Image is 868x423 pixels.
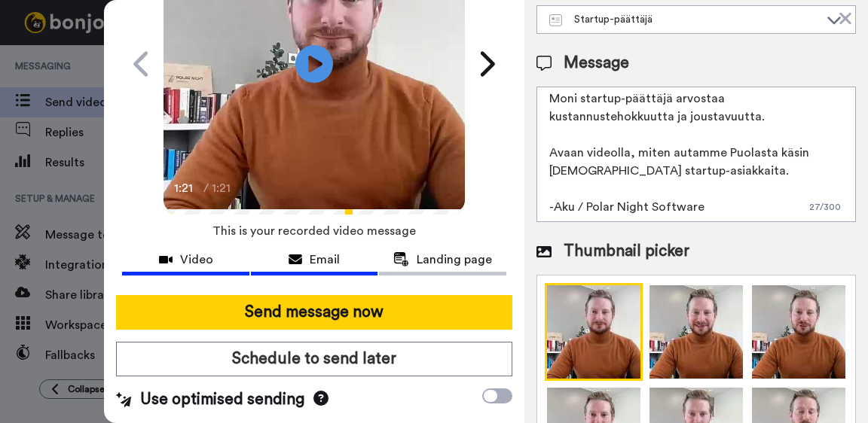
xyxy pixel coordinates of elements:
[116,295,512,330] button: Send message now
[66,58,260,72] p: Message from James, sent 4w ago
[545,283,643,381] img: 9k=
[212,179,238,197] span: 1:21
[34,45,58,69] img: Profile image for James
[212,215,416,248] span: This is your recorded video message
[564,240,689,263] span: Thumbnail picker
[174,179,200,197] span: 1:21
[417,251,492,269] span: Landing page
[647,283,745,381] img: 9k=
[310,251,340,269] span: Email
[140,388,304,411] span: Use optimised sending
[23,32,279,81] div: message notification from James, 4w ago. Hi Aku, ​ Want to boost your Bonjoro view rates? Here's ...
[536,87,856,222] textarea: Moi {first_name|}, startup tarvitsee usein luottokumppanin softakehityksen ydintiimin lisäksi. Mo...
[116,342,512,376] button: Schedule to send later
[203,179,209,197] span: /
[750,283,848,381] img: Z
[180,251,213,269] span: Video
[66,43,260,58] p: Hi [PERSON_NAME], ​ Want to boost your Bonjoro view rates? Here's our help doc to assist with exa...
